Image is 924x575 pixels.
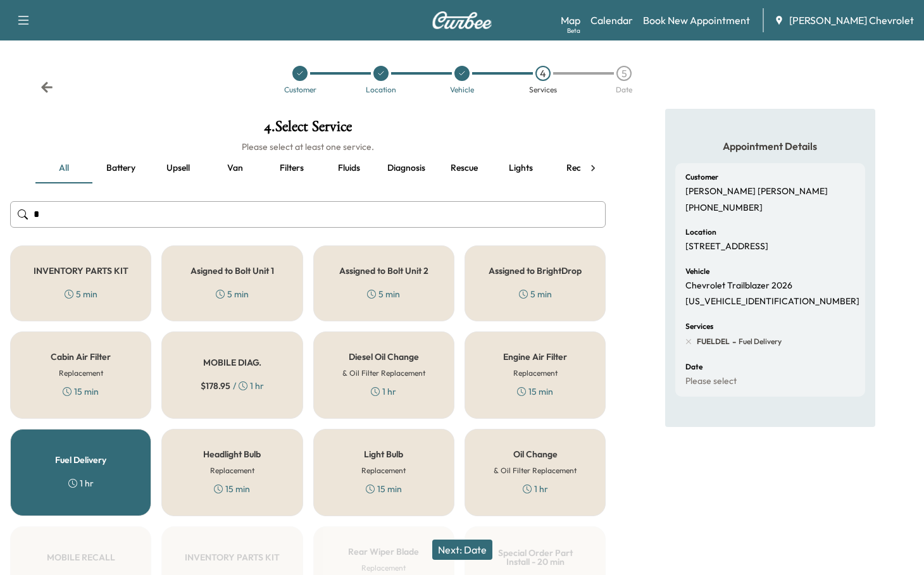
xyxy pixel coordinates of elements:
div: 15 min [517,385,553,398]
h6: Please select at least one service. [10,140,606,153]
p: [STREET_ADDRESS] [685,241,768,252]
span: FUELDEL [697,337,730,347]
h5: Appointment Details [675,139,865,153]
a: MapBeta [561,13,580,28]
button: Rescue [435,153,492,183]
h5: Oil Change [513,450,558,459]
h5: Headlight Bulb [203,450,261,459]
h6: Services [685,323,713,330]
div: Beta [567,26,580,35]
a: Calendar [590,13,633,28]
button: Next: Date [432,540,492,560]
h5: Asigned to Bolt Unit 1 [190,266,274,275]
h5: Assigned to Bolt Unit 2 [339,266,428,275]
h5: MOBILE DIAG. [203,358,261,367]
button: Recall [549,153,606,183]
div: 1 hr [68,477,94,490]
span: - [730,335,736,348]
h6: Location [685,228,716,236]
div: 5 min [519,288,552,300]
button: Filters [263,153,320,183]
div: 5 min [216,288,249,300]
h5: Assigned to BrightDrop [489,266,582,275]
h6: Replacement [59,368,103,379]
div: 15 min [63,385,99,398]
span: [PERSON_NAME] Chevrolet [789,13,914,28]
div: Services [529,86,557,94]
p: Please select [685,376,737,387]
h6: & Oil Filter Replacement [342,368,425,379]
button: Battery [92,153,149,183]
h5: Cabin Air Filter [51,352,111,361]
div: 5 min [367,288,400,300]
button: Van [206,153,263,183]
a: Book New Appointment [643,13,750,28]
button: Fluids [320,153,377,183]
div: 4 [535,66,551,81]
h6: Vehicle [685,268,709,275]
p: [US_VEHICLE_IDENTIFICATION_NUMBER] [685,296,859,307]
div: Date [616,86,632,94]
div: 15 min [214,483,250,495]
div: Back [41,81,53,94]
p: Chevrolet Trailblazer 2026 [685,280,792,292]
h5: Light Bulb [364,450,403,459]
button: Diagnosis [377,153,435,183]
div: 5 [616,66,632,81]
h6: Replacement [361,465,406,476]
h5: Fuel Delivery [55,455,106,464]
h5: Engine Air Filter [503,352,567,361]
h1: 4 . Select Service [10,119,606,140]
div: Location [366,86,396,94]
div: / 1 hr [201,380,264,392]
div: Customer [284,86,316,94]
button: Upsell [149,153,206,183]
p: [PERSON_NAME] [PERSON_NAME] [685,186,828,197]
h6: Date [685,363,702,371]
button: all [35,153,92,183]
div: basic tabs example [35,153,580,183]
h6: & Oil Filter Replacement [494,465,577,476]
h6: Customer [685,173,718,181]
div: Vehicle [450,86,474,94]
h5: INVENTORY PARTS KIT [34,266,128,275]
h6: Replacement [513,368,558,379]
h5: Diesel Oil Change [349,352,419,361]
div: 5 min [65,288,97,300]
span: $ 178.95 [201,380,230,392]
div: 15 min [366,483,402,495]
p: [PHONE_NUMBER] [685,202,763,214]
img: Curbee Logo [432,11,492,29]
span: Fuel Delivery [736,337,782,347]
h6: Replacement [210,465,254,476]
button: Lights [492,153,549,183]
div: 1 hr [371,385,396,398]
div: 1 hr [523,483,548,495]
